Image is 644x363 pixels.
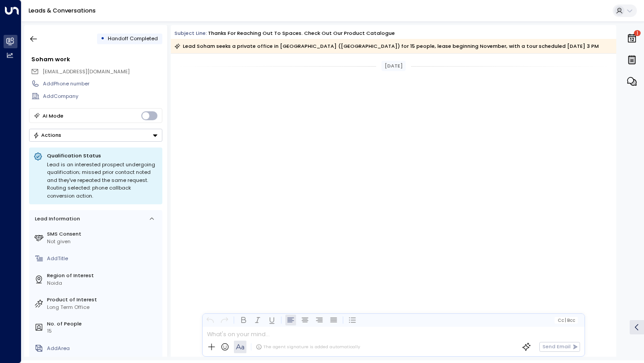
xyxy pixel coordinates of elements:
[205,315,216,325] button: Undo
[555,317,578,324] button: Cc|Bcc
[47,272,159,279] label: Region of Interest
[42,68,130,76] span: sohamworkss@gmail.com
[108,35,158,42] span: Handoff Completed
[47,345,159,352] div: AddArea
[42,68,130,75] span: [EMAIL_ADDRESS][DOMAIN_NAME]
[634,30,641,36] span: 1
[29,129,162,142] button: Actions
[43,93,162,100] div: AddCompany
[47,320,159,328] label: No. of People
[47,238,159,245] div: Not given
[43,80,162,88] div: AddPhone number
[174,42,599,51] div: Lead Soham seeks a private office in [GEOGRAPHIC_DATA] ([GEOGRAPHIC_DATA]) for 15 people, lease b...
[31,55,162,63] div: Soham work
[47,304,159,311] div: Long Term Office
[565,318,566,323] span: |
[381,61,406,71] div: [DATE]
[33,132,61,138] div: Actions
[47,255,159,262] div: AddTitle
[208,30,395,37] div: Thanks for reaching out to Spaces. Check out our product catalogue
[101,32,105,45] div: •
[42,111,64,120] div: AI Mode
[219,315,230,325] button: Redo
[47,327,159,335] div: 15
[32,215,80,223] div: Lead Information
[558,318,575,323] span: Cc Bcc
[174,30,207,37] span: Subject Line:
[47,296,159,304] label: Product of Interest
[47,161,158,200] div: Lead is an interested prospect undergoing qualification; missed prior contact noted and they've r...
[256,344,360,350] div: The agent signature is added automatically
[29,129,162,142] div: Button group with a nested menu
[47,279,159,287] div: Noida
[47,152,158,159] p: Qualification Status
[624,29,640,48] button: 1
[29,7,96,14] a: Leads & Conversations
[47,230,159,238] label: SMS Consent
